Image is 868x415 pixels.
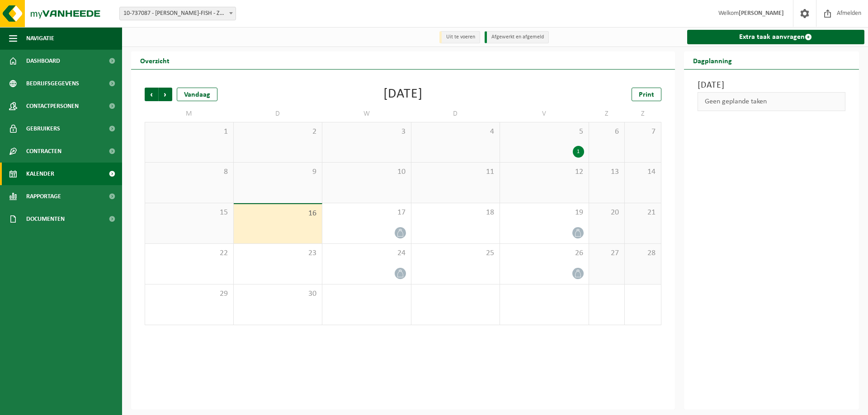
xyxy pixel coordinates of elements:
[238,248,318,258] span: 23
[145,106,234,122] td: M
[594,167,620,177] span: 13
[416,167,495,177] span: 11
[629,127,656,137] span: 7
[26,208,65,230] span: Documenten
[629,167,656,177] span: 14
[687,30,865,44] a: Extra taak aanvragen
[238,289,318,299] span: 30
[698,79,846,92] h3: [DATE]
[26,50,60,72] span: Dashboard
[26,163,54,185] span: Kalender
[131,51,179,69] h2: Overzicht
[594,208,620,218] span: 20
[238,167,318,177] span: 9
[505,167,584,177] span: 12
[150,127,229,137] span: 1
[177,88,217,101] div: Vandaag
[145,88,158,101] span: Vorige
[573,146,584,158] div: 1
[150,167,229,177] span: 8
[589,106,625,122] td: Z
[120,7,236,20] span: 10-737087 - PETER-FISH - ZEEBRUGGE
[632,88,661,101] a: Print
[327,208,406,218] span: 17
[327,167,406,177] span: 10
[411,106,500,122] td: D
[639,91,654,98] span: Print
[26,95,79,117] span: Contactpersonen
[159,88,172,101] span: Volgende
[594,127,620,137] span: 6
[238,127,318,137] span: 2
[684,51,741,69] h2: Dagplanning
[322,106,411,122] td: W
[416,127,495,137] span: 4
[625,106,661,122] td: Z
[594,248,620,258] span: 27
[327,248,406,258] span: 24
[150,289,229,299] span: 29
[26,27,54,50] span: Navigatie
[629,248,656,258] span: 28
[150,248,229,258] span: 22
[327,127,406,137] span: 3
[238,209,318,219] span: 16
[119,7,236,20] span: 10-737087 - PETER-FISH - ZEEBRUGGE
[416,208,495,218] span: 18
[234,106,323,122] td: D
[383,88,423,101] div: [DATE]
[439,31,480,43] li: Uit te voeren
[26,185,61,208] span: Rapportage
[500,106,589,122] td: V
[505,127,584,137] span: 5
[739,10,784,17] strong: [PERSON_NAME]
[505,208,584,218] span: 19
[26,140,61,163] span: Contracten
[629,208,656,218] span: 21
[416,248,495,258] span: 25
[485,31,549,43] li: Afgewerkt en afgemeld
[505,248,584,258] span: 26
[698,92,846,111] div: Geen geplande taken
[26,72,79,95] span: Bedrijfsgegevens
[26,117,60,140] span: Gebruikers
[150,208,229,218] span: 15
